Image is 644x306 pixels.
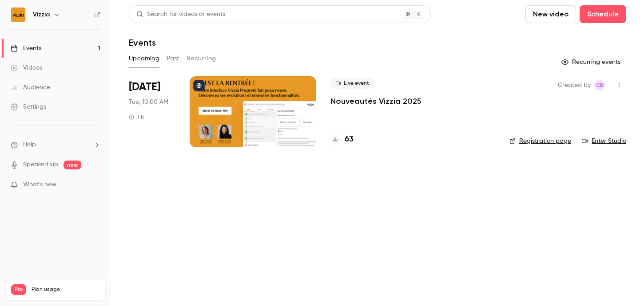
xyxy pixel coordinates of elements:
[23,180,56,189] span: What's new
[129,76,175,147] div: Sep 30 Tue, 10:00 AM (Europe/Paris)
[580,5,626,23] button: Schedule
[11,83,50,92] div: Audience
[11,44,41,53] div: Events
[330,78,374,89] span: Live event
[557,55,626,69] button: Recurring events
[23,160,58,169] a: SpeakerHub
[129,114,144,121] div: 1 h
[596,80,604,90] span: CB
[582,137,626,145] a: Enter Studio
[129,98,168,106] span: Tue, 10:00 AM
[11,8,25,22] img: Vizzia
[11,63,42,72] div: Videos
[330,96,421,106] a: Nouveautés Vizzia 2025
[11,140,100,149] li: help-dropdown-opener
[129,37,156,48] h1: Events
[525,5,576,23] button: New video
[330,133,354,145] a: 63
[558,80,591,90] span: Created by
[11,102,46,111] div: Settings
[594,80,605,90] span: Chloé Barre
[187,51,216,66] button: Recurring
[136,10,225,19] div: Search for videos or events
[33,10,50,19] h6: Vizzia
[11,284,26,295] span: Pro
[129,51,159,66] button: Upcoming
[32,286,100,293] span: Plan usage
[90,181,100,189] iframe: Noticeable Trigger
[64,161,81,169] span: new
[23,140,36,149] span: Help
[129,80,160,94] span: [DATE]
[167,51,179,66] button: Past
[509,137,571,145] a: Registration page
[345,133,354,145] h4: 63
